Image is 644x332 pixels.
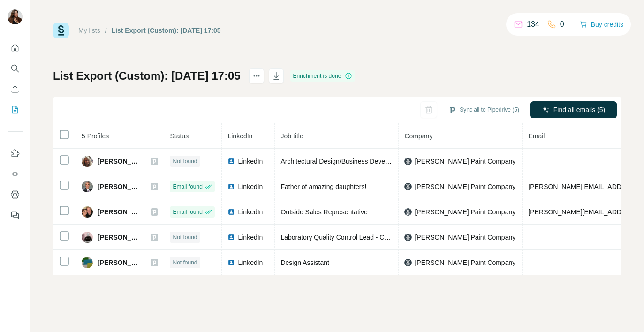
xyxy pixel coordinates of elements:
span: Not found [173,157,197,166]
img: company-logo [404,183,412,190]
img: LinkedIn logo [227,183,235,190]
span: LinkedIn [227,132,252,140]
span: [PERSON_NAME] [98,182,141,191]
span: Laboratory Quality Control Lead - Color Resource Specialist [280,234,455,241]
span: [PERSON_NAME] [98,233,141,242]
span: Find all emails (5) [553,105,605,114]
button: Quick start [8,39,23,56]
span: LinkedIn [238,233,263,242]
span: Not found [173,258,197,267]
span: Architectural Design/Business Development Representative [280,158,454,165]
img: LinkedIn logo [227,158,235,165]
span: LinkedIn [238,157,263,166]
div: List Export (Custom): [DATE] 17:05 [112,26,221,35]
img: Avatar [82,257,93,268]
button: Buy credits [580,18,623,31]
button: Sync all to Pipedrive (5) [442,103,526,117]
li: / [105,26,107,35]
span: [PERSON_NAME] Paint Company [415,207,515,217]
p: 0 [560,19,564,30]
span: Email found [173,182,202,191]
img: LinkedIn logo [227,208,235,216]
span: Status [170,132,189,140]
button: Search [8,60,23,77]
img: Avatar [82,206,93,218]
button: Use Surfe on LinkedIn [8,145,23,162]
button: Find all emails (5) [530,101,617,118]
img: Avatar [82,156,93,167]
span: Design Assistant [280,259,329,266]
span: LinkedIn [238,207,263,217]
img: Avatar [82,181,93,192]
span: LinkedIn [238,182,263,191]
span: [PERSON_NAME] Paint Company [415,157,515,166]
span: Email [528,132,545,140]
button: Feedback [8,207,23,224]
p: 134 [527,19,539,30]
span: Father of amazing daughters! [280,183,366,190]
img: Avatar [8,9,23,24]
span: 5 Profiles [82,132,109,140]
img: company-logo [404,234,412,241]
span: Company [404,132,432,140]
h1: List Export (Custom): [DATE] 17:05 [53,68,241,83]
span: [PERSON_NAME] Paint Company [415,182,515,191]
span: [PERSON_NAME] [98,207,141,217]
span: Not found [173,233,197,241]
button: actions [249,68,264,83]
span: [PERSON_NAME] [98,157,141,166]
span: Job title [280,132,303,140]
span: Email found [173,208,202,216]
a: My lists [78,27,100,34]
span: [PERSON_NAME] Paint Company [415,233,515,242]
img: LinkedIn logo [227,234,235,241]
span: LinkedIn [238,258,263,267]
img: Avatar [82,232,93,243]
button: Enrich CSV [8,81,23,98]
img: company-logo [404,208,412,216]
div: Enrichment is done [290,70,356,82]
button: My lists [8,101,23,118]
img: company-logo [404,259,412,266]
span: Outside Sales Representative [280,208,367,216]
img: Surfe Logo [53,23,69,38]
button: Use Surfe API [8,166,23,182]
span: [PERSON_NAME] Paint Company [415,258,515,267]
button: Dashboard [8,186,23,203]
img: company-logo [404,158,412,165]
img: LinkedIn logo [227,259,235,266]
span: [PERSON_NAME] [98,258,141,267]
